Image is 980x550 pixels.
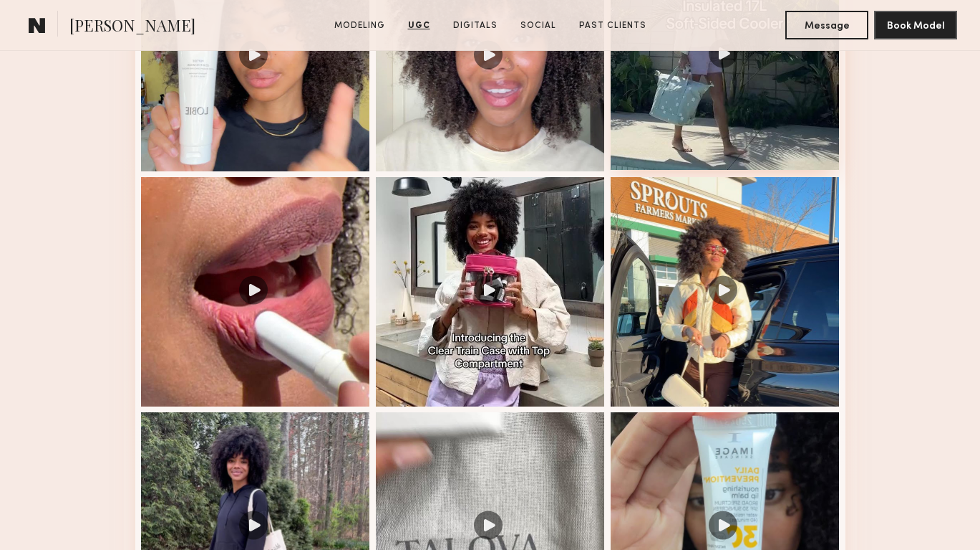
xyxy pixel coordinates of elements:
button: Book Model [874,11,957,39]
a: Book Model [874,19,957,31]
a: Modeling [329,19,391,32]
span: [PERSON_NAME] [69,14,195,39]
a: Past Clients [573,19,652,32]
a: Social [515,19,562,32]
a: UGC [402,19,436,32]
button: Message [785,11,868,39]
a: Digitals [447,19,503,32]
